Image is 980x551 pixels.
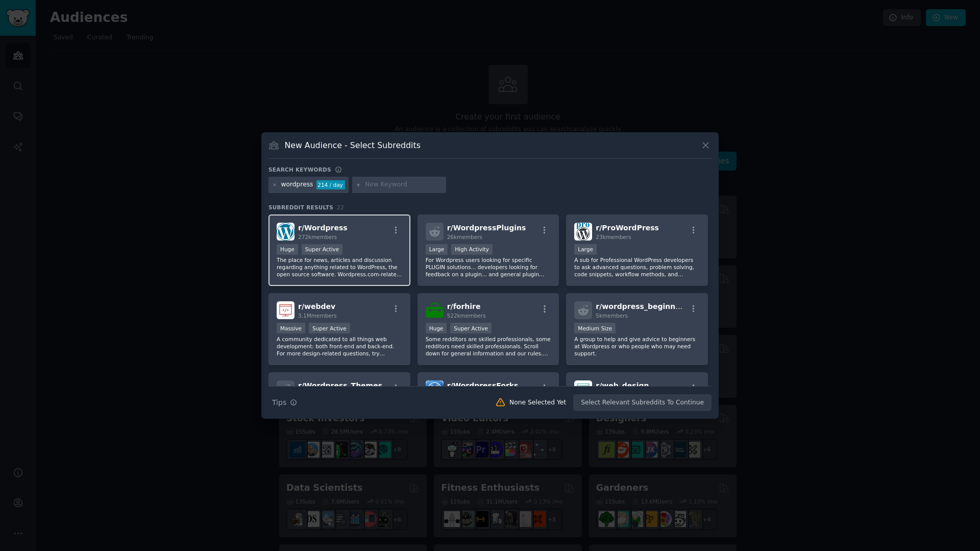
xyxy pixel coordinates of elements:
[298,224,348,232] span: r/ Wordpress
[277,223,295,241] img: Wordpress
[272,397,286,408] span: Tips
[596,313,628,319] span: 5k members
[447,313,486,319] span: 522k members
[302,244,343,255] div: Super Active
[277,336,402,357] p: A community dedicated to all things web development: both front-end and back-end. For more design...
[277,323,305,333] div: Massive
[596,381,649,390] span: r/ web_design
[574,323,616,333] div: Medium Size
[298,381,382,390] span: r/ Wordpress_Themes
[447,224,526,232] span: r/ WordpressPlugins
[277,301,295,319] img: webdev
[450,323,492,333] div: Super Active
[447,302,481,310] span: r/ forhire
[268,204,333,211] span: Subreddit Results
[298,313,337,319] span: 3.1M members
[426,256,551,278] p: For Wordpress users looking for specific PLUGIN solutions... developers looking for feedback on a...
[268,394,301,412] button: Tips
[426,244,448,255] div: Large
[277,244,298,255] div: Huge
[574,244,597,255] div: Large
[426,323,447,333] div: Huge
[298,302,335,310] span: r/ webdev
[509,398,566,408] div: None Selected Yet
[574,256,700,278] p: A sub for Professional WordPress developers to ask advanced questions, problem solving, code snip...
[277,256,402,278] p: The place for news, articles and discussion regarding anything related to WordPress, the open sou...
[596,234,631,240] span: 23k members
[596,302,688,310] span: r/ wordpress_beginners
[574,223,592,241] img: ProWordPress
[574,380,592,398] img: web_design
[285,140,421,151] h3: New Audience - Select Subreddits
[451,244,493,255] div: High Activity
[268,166,331,173] h3: Search keywords
[298,234,337,240] span: 272k members
[309,323,350,333] div: Super Active
[596,224,659,232] span: r/ ProWordPress
[426,301,444,319] img: forhire
[447,234,482,240] span: 26k members
[447,381,519,390] span: r/ WordpressForks
[281,180,313,189] div: wordpress
[316,180,345,189] div: 214 / day
[337,204,344,210] span: 22
[365,180,443,189] input: New Keyword
[574,336,700,357] p: A group to help and give advice to beginners at Wordpress or who people who may need support.
[426,380,444,398] img: WordpressForks
[426,336,551,357] p: Some redditors are skilled professionals, some redditors need skilled professionals. Scroll down ...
